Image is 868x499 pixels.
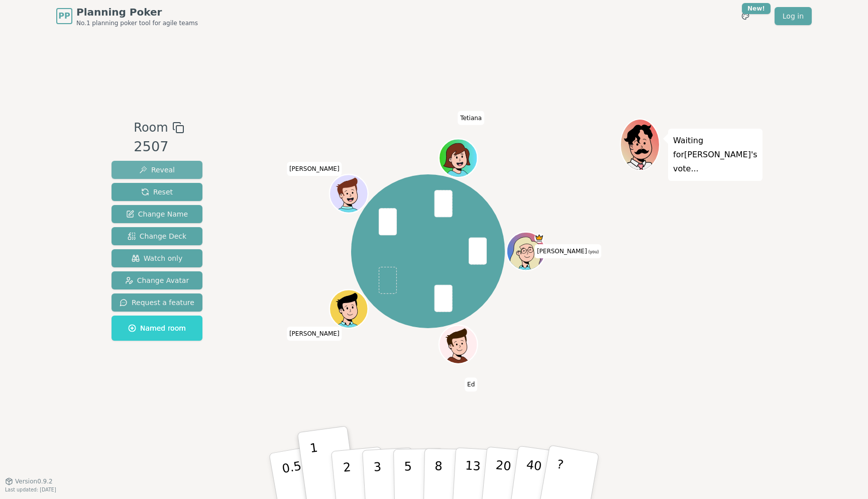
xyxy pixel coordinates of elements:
[112,183,202,201] button: Reset
[309,441,324,495] p: 1
[76,5,198,19] span: Planning Poker
[134,119,168,137] span: Room
[508,233,544,269] button: Click to change your avatar
[5,487,56,492] span: Last updated: [DATE]
[775,7,812,25] a: Log in
[120,297,194,308] span: Request a feature
[128,323,186,333] span: Named room
[128,231,186,241] span: Change Deck
[76,19,198,27] span: No.1 planning poker tool for agile teams
[736,7,754,25] button: New!
[112,205,202,223] button: Change Name
[132,253,183,263] span: Watch only
[112,293,202,312] button: Request a feature
[287,326,342,340] span: Click to change your name
[534,244,601,258] span: Click to change your name
[125,275,189,285] span: Change Avatar
[465,377,477,391] span: Click to change your name
[58,10,70,22] span: PP
[112,249,202,267] button: Watch only
[112,227,202,245] button: Change Deck
[126,209,188,219] span: Change Name
[742,3,771,14] div: New!
[587,250,599,254] span: (you)
[5,477,53,485] button: Version0.9.2
[139,165,175,175] span: Reveal
[141,187,173,197] span: Reset
[287,162,342,176] span: Click to change your name
[56,5,198,27] a: PPPlanning PokerNo.1 planning poker tool for agile teams
[458,111,484,125] span: Click to change your name
[112,271,202,289] button: Change Avatar
[134,137,184,157] div: 2507
[15,477,53,485] span: Version 0.9.2
[673,134,757,176] p: Waiting for [PERSON_NAME] 's vote...
[534,233,544,243] span: Olga is the host
[112,316,202,341] button: Named room
[112,161,202,179] button: Reveal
